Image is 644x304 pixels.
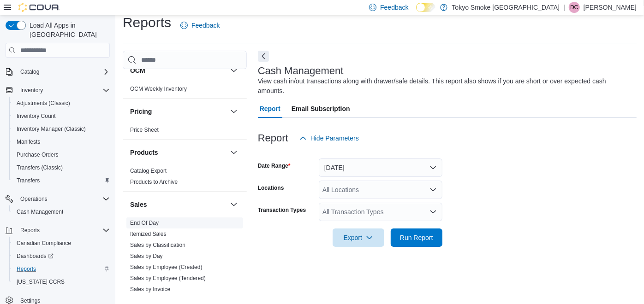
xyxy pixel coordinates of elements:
span: Dark Mode [416,12,417,12]
span: Inventory [17,85,110,96]
h1: Reports [123,13,171,32]
div: Products [123,165,247,191]
a: Transfers (Classic) [13,162,66,173]
span: Canadian Compliance [13,238,110,249]
label: Transaction Types [258,206,306,214]
span: Report [260,99,280,118]
span: Adjustments (Classic) [13,98,110,109]
span: Reports [17,225,110,236]
a: Sales by Day [130,253,163,259]
span: Canadian Compliance [17,240,71,247]
h3: Cash Management [258,65,344,76]
span: Inventory Manager (Classic) [13,123,110,134]
a: Transfers [13,175,43,186]
span: Manifests [13,136,110,147]
a: Canadian Compliance [13,238,75,249]
div: Dylan Creelman [569,2,580,13]
button: Sales [228,199,239,210]
span: Transfers (Classic) [13,162,110,173]
button: Transfers (Classic) [9,161,113,174]
span: Feedback [380,3,408,12]
span: Cash Management [17,208,63,216]
a: Inventory Manager (Classic) [13,123,89,134]
span: OCM Weekly Inventory [130,85,187,93]
label: Locations [258,184,284,192]
button: Transfers [9,174,113,187]
h3: Report [258,133,288,144]
button: Inventory [2,84,113,97]
img: Cova [18,3,60,12]
h3: Pricing [130,107,152,116]
a: Cash Management [13,206,67,217]
button: Inventory [17,85,47,96]
span: Run Report [400,233,433,242]
a: Sales by Invoice [130,286,170,292]
span: Manifests [17,138,40,146]
button: Products [130,148,227,157]
span: Sales by Invoice & Product [130,297,196,304]
button: Run Report [391,228,442,247]
button: Pricing [228,106,239,117]
span: Dashboards [13,251,110,262]
span: Sales by Employee (Created) [130,263,203,271]
a: Reports [13,263,40,275]
button: Pricing [130,107,227,116]
a: Adjustments (Classic) [13,98,74,109]
div: OCM [123,83,247,98]
a: End Of Day [130,220,159,226]
button: Cash Management [9,205,113,218]
a: Sales by Employee (Created) [130,264,203,270]
button: Inventory Manager (Classic) [9,123,113,135]
a: Price Sheet [130,127,159,133]
span: [US_STATE] CCRS [17,278,65,286]
span: Price Sheet [130,126,159,134]
span: Cash Management [13,206,110,217]
a: Feedback [177,16,223,35]
a: Itemized Sales [130,231,167,237]
h3: Sales [130,200,147,209]
input: Dark Mode [416,3,435,12]
span: Transfers (Classic) [17,164,63,171]
button: Canadian Compliance [9,237,113,250]
a: Purchase Orders [13,149,62,160]
span: Inventory Count [17,112,56,120]
button: Hide Parameters [296,129,363,147]
span: Sales by Classification [130,241,185,249]
button: Open list of options [429,208,437,216]
button: Catalog [17,66,43,77]
a: Sales by Employee (Tendered) [130,275,206,281]
div: Pricing [123,124,247,139]
button: Open list of options [429,186,437,193]
button: Reports [2,224,113,237]
a: Catalog Export [130,168,167,174]
span: Dashboards [17,252,54,260]
button: OCM [228,65,239,76]
span: Purchase Orders [17,151,59,158]
span: Inventory [20,87,43,94]
button: Operations [17,193,51,205]
span: Washington CCRS [13,276,110,287]
span: Operations [20,195,48,203]
span: Inventory Manager (Classic) [17,125,86,133]
a: Dashboards [9,250,113,263]
span: Reports [13,263,110,275]
div: View cash in/out transactions along with drawer/safe details. This report also shows if you are s... [258,76,632,96]
a: [US_STATE] CCRS [13,276,68,287]
p: [PERSON_NAME] [584,2,637,13]
p: | [563,2,565,13]
span: Sales by Employee (Tendered) [130,275,206,282]
a: Dashboards [13,251,57,262]
a: Manifests [13,136,44,147]
button: OCM [130,66,227,75]
span: Reports [20,227,40,234]
a: OCM Weekly Inventory [130,86,187,92]
button: Purchase Orders [9,148,113,161]
span: Products to Archive [130,178,178,186]
span: Catalog [17,66,110,77]
span: Catalog [20,68,39,76]
button: Sales [130,200,227,209]
button: Manifests [9,135,113,148]
span: Export [338,228,379,247]
p: Tokyo Smoke [GEOGRAPHIC_DATA] [452,2,560,13]
span: Transfers [13,175,110,186]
